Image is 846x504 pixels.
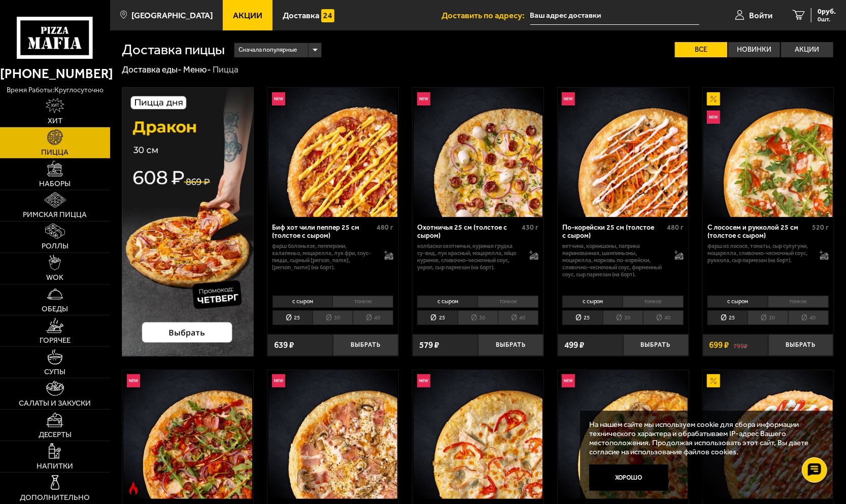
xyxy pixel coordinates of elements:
[562,243,665,278] p: ветчина, корнишоны, паприка маринованная, шампиньоны, моцарелла, морковь по-корейски, сливочно-че...
[313,310,353,325] li: 30
[127,482,140,495] img: Острое блюдо
[478,334,544,356] button: Выбрать
[273,296,333,308] li: с сыром
[589,464,668,491] button: Хорошо
[707,92,720,105] img: Акционный
[703,370,834,499] a: АкционныйАль-Шам 25 см (толстое с сыром)
[268,88,397,217] img: Биф хот чили пеппер 25 см (толстое с сыром)
[675,42,727,57] label: Все
[122,370,253,499] a: НовинкаОстрое блюдоГорыныч 25 см (толстое с сыром)
[703,88,834,217] a: АкционныйНовинкаС лососем и рукколой 25 см (толстое с сыром)
[458,310,498,325] li: 30
[267,88,398,217] a: НовинкаБиф хот чили пеппер 25 см (толстое с сыром)
[707,310,748,325] li: 25
[46,274,63,281] span: WOK
[703,88,832,217] img: С лососем и рукколой 25 см (толстое с сыром)
[558,88,687,217] img: По-корейски 25 см (толстое с сыром)
[122,64,182,75] a: Доставка еды-
[39,431,72,439] span: Десерты
[707,224,809,240] div: С лососем и рукколой 25 см (толстое с сыром)
[623,334,689,356] button: Выбрать
[272,92,285,105] img: Новинка
[707,374,720,387] img: Акционный
[332,296,393,308] li: тонкое
[37,462,73,470] span: Напитки
[498,310,538,325] li: 40
[562,224,664,240] div: По-корейски 25 см (толстое с сыром)
[707,296,768,308] li: с сыром
[564,341,584,349] span: 499 ₽
[768,296,829,308] li: тонкое
[131,11,213,20] span: [GEOGRAPHIC_DATA]
[48,117,62,125] span: Хит
[417,310,457,325] li: 25
[377,223,393,232] span: 480 г
[562,92,575,105] img: Новинка
[40,337,71,344] span: Горячее
[333,334,398,356] button: Выбрать
[562,296,623,308] li: с сыром
[558,370,689,499] a: НовинкаТом ям с креветками 25 см (толстое с сыром)
[812,223,829,232] span: 520 г
[273,224,375,240] div: Биф хот чили пеппер 25 см (толстое с сыром)
[20,494,90,501] span: Дополнительно
[272,374,285,387] img: Новинка
[530,6,699,25] input: Ваш адрес доставки
[127,374,140,387] img: Новинка
[19,400,91,407] span: Салаты и закуски
[44,368,65,376] span: Супы
[562,310,602,325] li: 25
[39,180,71,188] span: Наборы
[748,310,788,325] li: 30
[417,92,430,105] img: Новинка
[781,42,833,57] label: Акции
[643,310,684,325] li: 40
[589,420,819,456] p: На нашем сайте мы используем cookie для сбора информации технического характера и обрабатываем IP...
[417,224,519,240] div: Охотничья 25 см (толстое с сыром)
[353,310,393,325] li: 40
[417,374,430,387] img: Новинка
[522,223,538,232] span: 430 г
[728,42,780,57] label: Новинки
[413,370,544,499] a: НовинкаСырная с цыплёнком 25 см (толстое с сыром)
[788,310,829,325] li: 40
[42,305,68,313] span: Обеды
[213,64,239,76] div: Пицца
[818,16,836,22] span: 0 шт.
[707,111,720,124] img: Новинка
[273,243,376,271] p: фарш болоньезе, пепперони, халапеньо, моцарелла, лук фри, соус-пицца, сырный [PERSON_NAME], [PERS...
[667,223,684,232] span: 480 г
[273,310,313,325] li: 25
[23,211,87,219] span: Римская пицца
[42,242,69,250] span: Роллы
[558,88,689,217] a: НовинкаПо-корейски 25 см (толстое с сыром)
[122,43,225,57] h1: Доставка пиццы
[414,88,543,217] img: Охотничья 25 см (толстое с сыром)
[183,64,211,75] a: Меню-
[707,243,810,264] p: фарш из лосося, томаты, сыр сулугуни, моцарелла, сливочно-чесночный соус, руккола, сыр пармезан (...
[321,9,334,22] img: 15daf4d41897b9f0e9f617042186c801.svg
[442,11,530,20] span: Доставить по адресу:
[417,296,478,308] li: с сыром
[749,11,772,20] span: Войти
[709,341,729,349] span: 699 ₽
[419,341,439,349] span: 579 ₽
[268,370,397,499] img: Мясная с грибами 25 см (толстое с сыром)
[562,374,575,387] img: Новинка
[768,334,834,356] button: Выбрать
[267,370,398,499] a: НовинкаМясная с грибами 25 см (толстое с сыром)
[417,243,520,271] p: колбаски охотничьи, куриная грудка су-вид, лук красный, моцарелла, яйцо куриное, сливочно-чесночн...
[123,370,252,499] img: Горыныч 25 см (толстое с сыром)
[41,149,69,156] span: Пицца
[623,296,684,308] li: тонкое
[413,88,544,217] a: НовинкаОхотничья 25 см (толстое с сыром)
[478,296,538,308] li: тонкое
[274,341,294,349] span: 639 ₽
[239,42,297,58] span: Сначала популярные
[703,370,832,499] img: Аль-Шам 25 см (толстое с сыром)
[818,8,836,15] span: 0 руб.
[414,370,543,499] img: Сырная с цыплёнком 25 см (толстое с сыром)
[603,310,643,325] li: 30
[233,11,262,20] span: Акции
[558,370,687,499] img: Том ям с креветками 25 см (толстое с сыром)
